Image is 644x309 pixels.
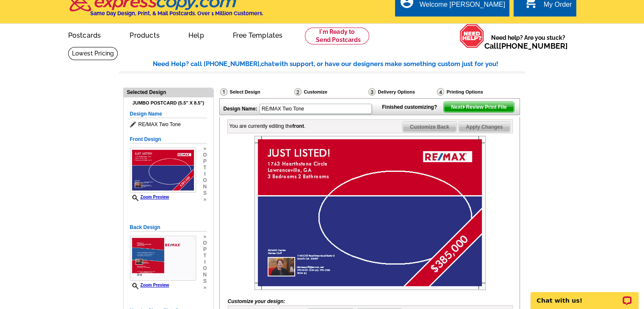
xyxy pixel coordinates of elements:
span: RE/MAX Two Tone [130,120,207,129]
img: Z18873866_00001_1.jpg [254,136,486,290]
span: o [203,177,207,184]
span: p [203,158,207,165]
img: Customize [294,88,301,96]
img: Z18873866_00001_1.jpg [130,148,196,193]
span: o [203,240,207,246]
span: » [203,196,207,203]
div: You are currently editing the . [229,122,306,130]
span: s [203,190,207,196]
img: Z18873866_00001_2.jpg [130,236,196,281]
span: p [203,246,207,253]
span: Next Review Print File [444,102,514,112]
strong: Design Name: [224,106,257,112]
div: Printing Options [436,88,511,96]
b: front [293,123,304,129]
h5: Design Name [130,110,207,118]
span: Customize Back [403,122,456,132]
a: Help [175,25,218,44]
a: Same Day Design, Print, & Mail Postcards. Over 1 Million Customers. [68,0,263,17]
strong: Finished customizing? [382,104,442,110]
h5: Back Design [130,223,207,232]
div: My Order [544,1,572,13]
a: Postcards [55,25,115,44]
img: Printing Options & Summary [437,88,444,96]
img: Select Design [220,88,227,96]
h4: Jumbo Postcard (5.5" x 8.5") [130,100,207,106]
span: t [203,165,207,171]
span: o [203,152,207,158]
span: t [203,253,207,259]
div: Need Help? call [PHONE_NUMBER], with support, or have our designers make something custom just fo... [153,59,525,69]
div: Select Design [219,88,293,98]
div: Selected Design [124,88,213,96]
span: Need help? Are you stuck? [484,33,572,50]
div: Delivery Options [368,88,436,96]
span: » [203,284,207,291]
a: Zoom Preview [130,195,169,199]
span: » [203,146,207,152]
span: o [203,265,207,272]
span: i [203,171,207,177]
a: [PHONE_NUMBER] [499,41,568,50]
a: Products [116,25,173,44]
span: n [203,184,207,190]
img: Delivery Options [368,88,376,96]
div: Customize [293,88,368,98]
span: Apply Changes [459,122,510,132]
img: button-next-arrow-white.png [462,105,466,109]
a: Zoom Preview [130,283,169,287]
img: help [459,24,484,48]
h4: Same Day Design, Print, & Mail Postcards. Over 1 Million Customers. [90,10,263,17]
span: Call [484,41,568,50]
span: n [203,272,207,278]
span: chat [261,60,274,68]
iframe: LiveChat chat widget [525,282,644,309]
span: i [203,259,207,265]
div: Welcome [PERSON_NAME] [420,1,505,13]
span: » [203,234,207,240]
i: Customize your design: [228,298,285,304]
span: s [203,278,207,284]
a: Free Templates [219,25,296,44]
h5: Front Design [130,135,207,143]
